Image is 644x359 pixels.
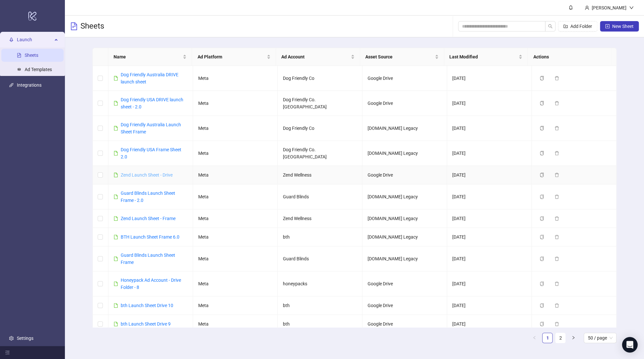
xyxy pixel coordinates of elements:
span: delete [554,322,559,326]
span: file [114,303,118,308]
a: Dog Friendly Australia Launch Sheet Frame [121,122,181,134]
span: delete [554,126,559,130]
th: Ad Platform [192,48,276,66]
td: Zend Wellness [278,209,362,228]
th: Asset Source [360,48,444,66]
span: user [585,6,589,10]
td: Google Drive [362,91,447,116]
td: Google Drive [362,166,447,184]
span: copy [540,256,544,261]
a: 2 [555,333,565,343]
li: 1 [542,333,553,343]
td: Meta [193,315,278,333]
td: bth [278,315,362,333]
span: right [571,336,575,340]
span: file [114,76,118,80]
th: Ad Account [276,48,360,66]
span: copy [540,322,544,326]
td: bth [278,228,362,246]
a: Integrations [17,82,42,88]
span: copy [540,101,544,105]
td: Guard Blinds [278,184,362,209]
span: Add Folder [570,24,592,29]
td: [DATE] [447,91,532,116]
a: BTH Launch Sheet Frame 6.0 [121,234,179,240]
span: delete [554,216,559,221]
th: Last Modified [444,48,528,66]
td: [DOMAIN_NAME] Legacy [362,209,447,228]
a: Guard Blinds Launch Sheet Frame - 2.0 [121,191,175,203]
span: Name [114,53,182,60]
td: [DATE] [447,296,532,315]
span: menu-fold [5,350,10,355]
td: Meta [193,228,278,246]
span: file [114,194,118,199]
td: Meta [193,141,278,166]
button: Add Folder [558,21,597,31]
td: Dog Friendly Co [278,66,362,91]
span: copy [540,303,544,308]
a: Honeypack Ad Account - Drive Folder - 8 [121,278,181,290]
a: 1 [542,333,552,343]
td: [DATE] [447,141,532,166]
td: Meta [193,184,278,209]
span: file-text [70,22,78,30]
span: delete [554,281,559,286]
td: [DATE] [447,271,532,296]
button: New Sheet [600,21,639,31]
span: search [548,24,553,29]
td: Google Drive [362,315,447,333]
td: Meta [193,66,278,91]
div: [PERSON_NAME] [589,4,629,11]
span: file [114,235,118,239]
span: delete [554,76,559,80]
a: Dog Friendly USA Frame Sheet 2.0 [121,147,181,159]
td: Meta [193,296,278,315]
td: Guard Blinds [278,246,362,271]
span: Ad Account [281,53,349,60]
button: left [529,333,540,343]
td: [DATE] [447,184,532,209]
td: [DOMAIN_NAME] Legacy [362,184,447,209]
span: Last Modified [449,53,517,60]
span: delete [554,235,559,239]
span: file [114,281,118,286]
a: bth Launch Sheet Drive 9 [121,321,171,327]
span: New Sheet [612,24,634,29]
a: Sheets [25,53,38,58]
td: Meta [193,271,278,296]
span: copy [540,151,544,155]
td: [DOMAIN_NAME] Legacy [362,141,447,166]
td: Dog Friendly Co [278,116,362,141]
div: Open Intercom Messenger [622,337,638,353]
td: Meta [193,116,278,141]
td: [DATE] [447,315,532,333]
span: copy [540,194,544,199]
span: copy [540,235,544,239]
span: rocket [9,37,14,42]
span: file [114,101,118,105]
td: Zend Wellness [278,166,362,184]
span: delete [554,173,559,177]
th: Name [108,48,192,66]
span: copy [540,126,544,130]
td: [DATE] [447,166,532,184]
td: Meta [193,166,278,184]
li: 2 [555,333,565,343]
span: Launch [17,33,53,46]
span: bell [568,5,573,10]
li: Next Page [568,333,578,343]
span: file [114,322,118,326]
td: [DOMAIN_NAME] Legacy [362,246,447,271]
span: delete [554,194,559,199]
a: Dog Friendly Australia DRIVE launch sheet [121,72,178,84]
div: Page Size [584,333,616,343]
td: [DATE] [447,246,532,271]
span: file [114,151,118,155]
a: Dog Friendly USA DRIVE launch sheet - 2.0 [121,97,183,109]
td: Meta [193,246,278,271]
span: Asset Source [365,53,433,60]
span: copy [540,216,544,221]
td: honeypacks [278,271,362,296]
span: file [114,216,118,221]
